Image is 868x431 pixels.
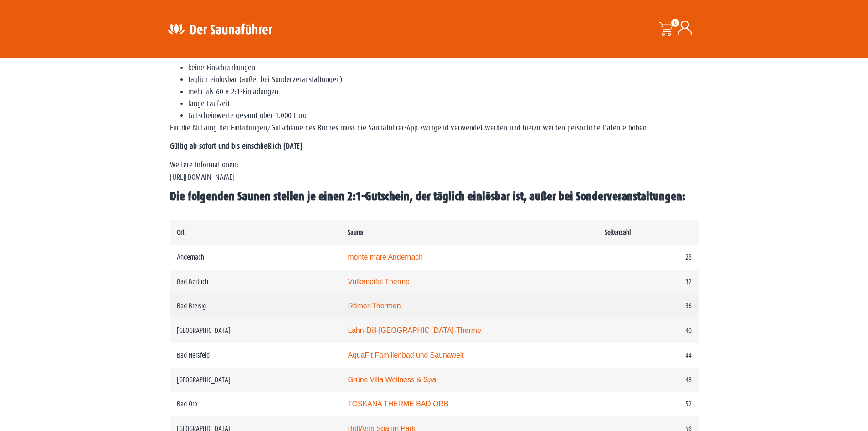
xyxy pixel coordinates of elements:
a: Vulkaneifel Therme [348,278,410,286]
li: mehr als 60 x 2:1-Einladungen [188,86,699,98]
li: lange Laufzeit [188,98,699,110]
td: 48 [598,368,699,392]
td: 40 [598,318,699,343]
a: Lahn-Dill-[GEOGRAPHIC_DATA]-Therme [348,327,481,334]
strong: Gültig ab sofort und bis einschließlich [DATE] [170,142,302,151]
strong: Seitenzahl [605,228,631,236]
td: [GEOGRAPHIC_DATA] [170,368,341,392]
li: täglich einlösbar (außer bei Sonderveranstaltungen) [188,74,699,86]
li: keine Einschränkungen [188,62,699,74]
li: Gutscheinwerte gesamt über 1.000 Euro [188,110,699,122]
td: [GEOGRAPHIC_DATA] [170,318,341,343]
td: Bad Hersfeld [170,343,341,368]
p: Weitere Informationen: [URL][DOMAIN_NAME] [170,159,699,183]
strong: Ort [177,228,184,236]
td: Bad Orb [170,392,341,416]
a: Römer-Thermen [348,302,401,310]
a: AquaFit Familienbad und Saunawelt [348,351,463,359]
span: 0 [671,19,679,27]
td: 44 [598,343,699,368]
a: monte mare Andernach [348,253,423,261]
p: Für die Nutzung der Einladungen/Gutscheine des Buches muss die Saunaführer-App zwingend verwendet... [170,122,699,134]
td: 36 [598,294,699,318]
td: Andernach [170,245,341,270]
strong: Sauna [348,228,363,236]
td: 52 [598,392,699,416]
a: TOSKANA THERME BAD ORB [348,400,448,408]
td: 28 [598,245,699,270]
td: Bad Bertrich [170,270,341,294]
td: Bad Breisig [170,294,341,318]
td: 32 [598,270,699,294]
a: Grüne Villa Wellness & Spa [348,376,436,384]
span: Die folgenden Saunen stellen je einen 2:1-Gutschein, der täglich einlösbar ist, außer bei Sonderv... [170,190,685,203]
